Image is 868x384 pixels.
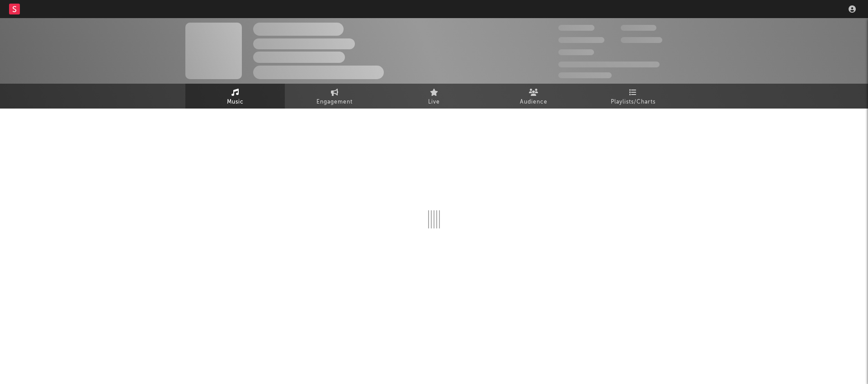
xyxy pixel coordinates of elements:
[428,97,440,108] span: Live
[185,84,285,109] a: Music
[558,37,604,43] span: 50,000,000
[558,25,594,31] span: 300,000
[558,62,660,67] span: 50,000,000 Monthly Listeners
[558,72,612,78] span: Jump Score: 85.0
[621,25,656,31] span: 100,000
[316,97,353,108] span: Engagement
[558,49,594,55] span: 100,000
[484,84,583,109] a: Audience
[227,97,244,108] span: Music
[621,37,662,43] span: 1,000,000
[583,84,683,109] a: Playlists/Charts
[384,84,484,109] a: Live
[611,97,656,108] span: Playlists/Charts
[285,84,384,109] a: Engagement
[520,97,547,108] span: Audience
